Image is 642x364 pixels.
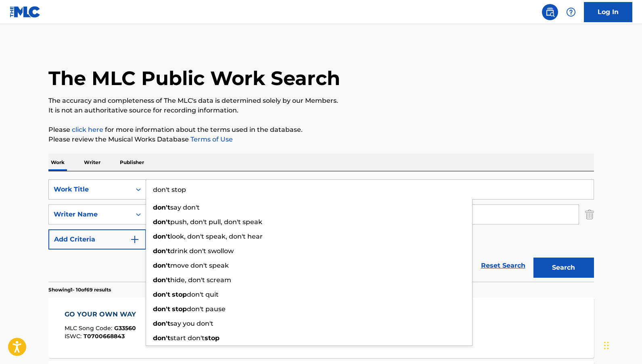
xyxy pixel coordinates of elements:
[153,305,170,313] strong: don't
[187,291,219,298] span: don't quit
[545,7,555,17] img: search
[48,297,594,358] a: GO YOUR OWN WAYMLC Song Code:G33560ISWC:T0700668843Writers (1)[PERSON_NAME]Recording Artists (665...
[48,179,594,282] form: Search Form
[170,204,200,211] span: say don't
[72,126,103,133] a: click here
[82,154,103,171] p: Writer
[54,185,126,194] div: Work Title
[153,291,170,298] strong: don't
[170,233,263,240] span: look, don't speak, don't hear
[153,276,170,284] strong: don't
[172,291,187,298] strong: stop
[187,305,226,313] span: don't pause
[189,135,233,143] a: Terms of Use
[65,310,140,319] div: GO YOUR OWN WAY
[566,7,576,17] img: help
[542,4,558,20] a: Public Search
[153,218,170,226] strong: don't
[563,4,579,20] div: Help
[170,262,229,269] span: move don't speak
[533,258,594,278] button: Search
[114,324,136,332] span: G33560
[170,218,262,226] span: push, don't pull, don't speak
[48,96,594,106] p: The accuracy and completeness of The MLC's data is determined solely by our Members.
[48,286,111,293] p: Showing 1 - 10 of 69 results
[54,210,126,219] div: Writer Name
[65,324,114,332] span: MLC Song Code :
[48,154,67,171] p: Work
[48,125,594,135] p: Please for more information about the terms used in the database.
[153,233,170,240] strong: don't
[117,154,146,171] p: Publisher
[153,204,170,211] strong: don't
[172,305,187,313] strong: stop
[153,334,170,342] strong: don't
[130,235,140,244] img: 9d2ae6d4665cec9f34b9.svg
[604,333,609,358] div: Drag
[153,247,170,255] strong: don't
[170,320,213,327] span: say you don't
[84,333,125,340] span: T0700668843
[48,66,340,90] h1: The MLC Public Work Search
[48,229,146,250] button: Add Criteria
[170,247,234,255] span: drink don't swollow
[205,334,220,342] strong: stop
[10,6,41,18] img: MLC Logo
[170,334,205,342] span: start don't
[585,204,594,225] img: Delete Criterion
[477,257,529,275] a: Reset Search
[153,320,170,327] strong: don't
[584,2,632,22] a: Log In
[153,262,170,269] strong: don't
[48,135,594,144] p: Please review the Musical Works Database
[602,325,642,364] iframe: Chat Widget
[170,276,231,284] span: hide, don't scream
[65,333,84,340] span: ISWC :
[48,106,594,115] p: It is not an authoritative source for recording information.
